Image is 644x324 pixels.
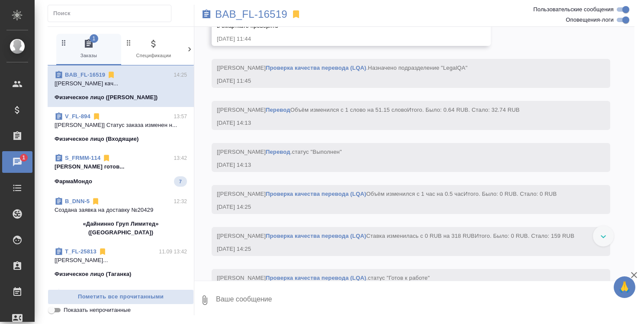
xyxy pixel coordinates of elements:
[159,289,187,298] p: 30.08 11:51
[55,220,187,237] p: «Дайнинно Груп Лимитед» ([GEOGRAPHIC_DATA])
[217,149,342,155] span: [[PERSON_NAME] .
[217,203,580,211] div: [DATE] 14:25
[55,79,187,88] p: [[PERSON_NAME] кач...
[217,35,460,43] div: [DATE] 11:44
[60,39,118,60] span: Заказы
[217,119,580,127] div: [DATE] 14:13
[174,71,187,79] p: 14:25
[48,242,194,284] div: T_FL-2581311.09 13:42[[PERSON_NAME]...Физическое лицо (Таганка)
[48,192,194,242] div: B_DNN-512:32Создана заявка на доставку №20429«Дайнинно Груп Лимитед» ([GEOGRAPHIC_DATA])
[55,206,187,214] p: Создана заявка на доставку №20429
[464,191,557,197] span: Итого. Было: 0 RUB. Стало: 0 RUB
[65,113,90,120] a: V_FL-894
[159,247,187,256] p: 11.09 13:42
[55,162,187,171] p: [PERSON_NAME] готов...
[65,155,100,161] a: S_FRMM-114
[266,149,290,155] a: Перевод
[2,151,32,173] a: 1
[107,71,116,79] svg: Отписаться
[174,112,187,121] p: 13:57
[48,107,194,149] div: V_FL-89413:57[[PERSON_NAME]] Статус заказа изменен н...Физическое лицо (Входящие)
[368,65,467,71] span: Назначено подразделение "LegalQA"
[266,65,366,71] a: Проверка качества перевода (LQA)
[55,177,92,186] p: ФармаМондо
[55,256,187,265] p: [[PERSON_NAME]...
[53,7,171,19] input: Поиск
[48,289,194,305] button: Пометить все прочитанными
[475,233,574,239] span: Итого. Было: 0 RUB. Стало: 159 RUB
[217,107,520,113] span: [[PERSON_NAME] Объём изменился с 1 слово на 51.15 слово
[292,149,342,155] span: статус "Выполнен"
[217,245,580,253] div: [DATE] 14:25
[48,65,194,107] div: BAB_FL-1651914:25[[PERSON_NAME] кач...Физическое лицо ([PERSON_NAME])
[174,177,187,186] span: 7
[217,161,580,169] div: [DATE] 14:13
[98,247,107,256] svg: Отписаться
[217,77,580,85] div: [DATE] 11:45
[533,5,614,14] span: Пользовательские сообщения
[174,154,187,162] p: 13:42
[266,191,366,197] a: Проверка качества перевода (LQA)
[107,289,116,298] svg: Отписаться
[55,270,132,279] p: Физическое лицо (Таганка)
[64,306,131,314] span: Показать непрочитанные
[266,275,366,281] a: Проверка качества перевода (LQA)
[266,107,290,113] a: Перевод
[55,135,139,143] p: Физическое лицо (Входящие)
[65,248,97,255] a: T_FL-25813
[125,39,183,60] span: Спецификации
[217,275,430,281] span: [[PERSON_NAME] .
[617,278,632,296] span: 🙏
[90,34,98,43] span: 1
[55,93,158,102] p: Физическое лицо ([PERSON_NAME])
[215,10,287,19] a: BAB_FL-16519
[125,39,133,47] svg: Зажми и перетащи, чтобы поменять порядок вкладок
[614,276,635,298] button: 🙏
[566,16,614,24] span: Оповещения-логи
[407,107,520,113] span: Итого. Было: 0.64 RUB. Стало: 32.74 RUB
[266,233,366,239] a: Проверка качества перевода (LQA)
[217,233,574,239] span: [[PERSON_NAME] Ставка изменилась с 0 RUB на 318 RUB
[102,154,111,162] svg: Отписаться
[368,275,430,281] span: статус "Готов к работе"
[217,65,467,71] span: [[PERSON_NAME] .
[52,292,189,302] span: Пометить все прочитанными
[55,121,187,130] p: [[PERSON_NAME]] Статус заказа изменен н...
[17,153,30,162] span: 1
[92,112,101,121] svg: Отписаться
[60,39,68,47] svg: Зажми и перетащи, чтобы поменять порядок вкладок
[91,197,100,206] svg: Отписаться
[217,191,557,197] span: [[PERSON_NAME] Объём изменился с 1 час на 0.5 час
[65,71,105,78] a: BAB_FL-16519
[65,198,90,204] a: B_DNN-5
[48,149,194,192] div: S_FRMM-11413:42[PERSON_NAME] готов...ФармаМондо7
[174,197,187,206] p: 12:32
